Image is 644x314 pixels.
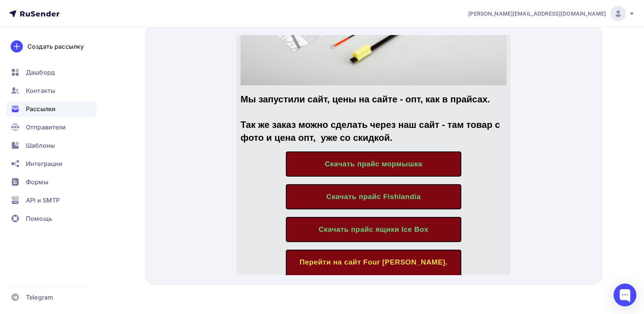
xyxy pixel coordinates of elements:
[6,174,97,190] a: Формы
[49,182,225,207] a: Скачать прайс ящики Ice Box
[26,123,66,132] span: Отправители
[26,141,55,150] span: Шаблоны
[468,6,635,21] a: [PERSON_NAME][EMAIL_ADDRESS][DOMAIN_NAME]
[88,125,185,133] span: Скачать прайс мормышка
[26,104,56,113] span: Рассылки
[26,214,52,223] span: Помощь
[468,10,606,18] span: [PERSON_NAME][EMAIL_ADDRESS][DOMAIN_NAME]
[26,68,55,77] span: Дашборд
[26,293,53,302] span: Telegram
[26,86,55,95] span: Контакты
[27,42,84,51] div: Создать рассылку
[63,223,211,247] span: Перейти на сайт Four [PERSON_NAME]. ЖМИ!
[4,84,263,108] strong: Так же заказ можно сделать через наш сайт - там товар с фото и цена опт, уже со скидкой.
[49,116,225,142] a: Скачать прайс мормышка
[6,101,97,116] a: Рассылки
[6,83,97,98] a: Контакты
[26,177,48,186] span: Формы
[26,196,60,205] span: API и SMTP
[6,138,97,153] a: Шаблоны
[6,65,97,80] a: Дашборд
[26,159,62,168] span: Интеграции
[49,215,225,256] a: Перейти на сайт Four [PERSON_NAME]. ЖМИ!
[4,59,253,69] strong: Мы запустили сайт, цены на сайте - опт, как в прайсах.
[82,190,192,198] span: Скачать прайс ящики Ice Box
[89,158,184,166] span: Скачать прайс Fishlandia
[49,149,225,174] a: Скачать прайс Fishlandia
[6,120,97,135] a: Отправители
